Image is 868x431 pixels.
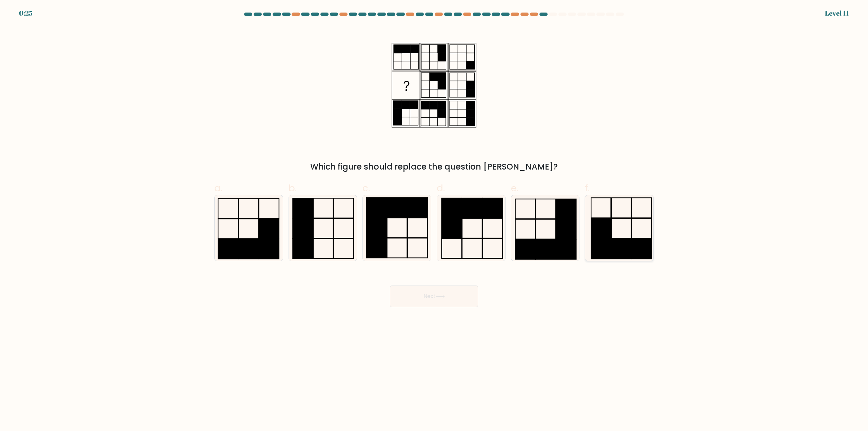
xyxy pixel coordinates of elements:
[511,181,518,195] span: e.
[289,181,297,195] span: b.
[825,8,849,18] div: Level 11
[19,8,33,18] div: 0:25
[585,181,590,195] span: f.
[437,181,445,195] span: d.
[214,181,222,195] span: a.
[362,181,370,195] span: c.
[218,161,650,173] div: Which figure should replace the question [PERSON_NAME]?
[390,286,478,307] button: Next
